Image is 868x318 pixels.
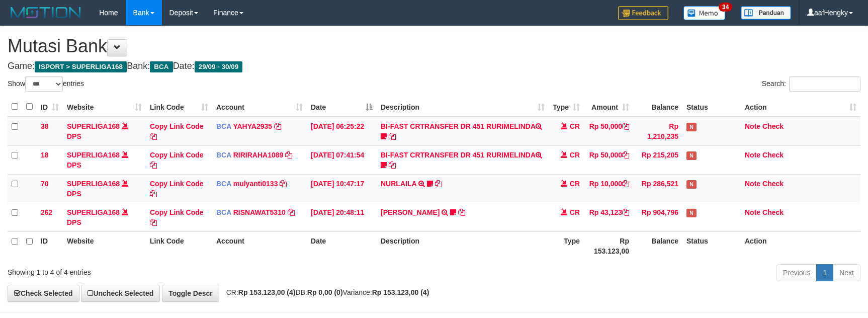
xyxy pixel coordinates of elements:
[162,285,219,302] a: Toggle Descr
[584,97,633,117] th: Amount: activate to sort column ascending
[67,151,120,159] a: SUPERLIGA168
[381,180,416,188] a: NURLAILA
[741,97,860,117] th: Action: activate to sort column ascending
[762,122,784,130] a: Check
[8,61,860,71] h4: Game: Bank: Date:
[146,231,212,260] th: Link Code
[584,203,633,231] td: Rp 43,123
[307,117,377,146] td: [DATE] 06:25:22
[195,61,243,72] span: 29/09 - 30/09
[762,208,784,216] a: Check
[150,61,172,72] span: BCA
[435,180,442,188] a: Copy NURLAILA to clipboard
[584,145,633,174] td: Rp 50,000
[216,180,231,188] span: BCA
[686,123,697,131] span: Has Note
[25,76,63,92] select: Showentries
[8,285,79,302] a: Check Selected
[8,36,860,56] h1: Mutasi Bank
[233,208,286,216] a: RISNAWAT5310
[686,180,697,189] span: Has Note
[307,174,377,203] td: [DATE] 10:47:17
[584,231,633,260] th: Rp 153.123,00
[633,174,682,203] td: Rp 286,521
[67,122,120,130] a: SUPERLIGA168
[63,203,146,231] td: DPS
[41,208,52,216] span: 262
[622,208,629,216] a: Copy Rp 43,123 to clipboard
[150,122,204,140] a: Copy Link Code
[280,180,287,188] a: Copy mulyanti0133 to clipboard
[458,208,465,216] a: Copy YOSI EFENDI to clipboard
[307,288,343,296] strong: Rp 0,00 (0)
[377,97,549,117] th: Description: activate to sort column ascending
[238,288,296,296] strong: Rp 153.123,00 (4)
[584,174,633,203] td: Rp 10,000
[150,151,204,169] a: Copy Link Code
[618,6,668,20] img: Feedback.jpg
[221,288,429,296] span: CR: DB: Variance:
[212,231,307,260] th: Account
[216,151,231,159] span: BCA
[762,151,784,159] a: Check
[35,61,127,72] span: ISPORT > SUPERLIGA168
[622,151,629,159] a: Copy Rp 50,000 to clipboard
[389,161,396,169] a: Copy BI-FAST CRTRANSFER DR 451 RURIMELINDA to clipboard
[745,151,760,159] a: Note
[307,97,377,117] th: Date: activate to sort column descending
[622,122,629,130] a: Copy Rp 50,000 to clipboard
[285,151,292,159] a: Copy RIRIRAHA1089 to clipboard
[63,117,146,146] td: DPS
[67,180,120,188] a: SUPERLIGA168
[745,122,760,130] a: Note
[633,203,682,231] td: Rp 904,796
[8,263,354,277] div: Showing 1 to 4 of 4 entries
[377,231,549,260] th: Description
[63,97,146,117] th: Website: activate to sort column ascending
[8,5,84,20] img: MOTION_logo.png
[212,97,307,117] th: Account: activate to sort column ascending
[274,122,281,130] a: Copy YAHYA2935 to clipboard
[63,231,146,260] th: Website
[233,180,278,188] a: mulyanti0133
[8,76,84,92] label: Show entries
[686,209,697,217] span: Has Note
[745,180,760,188] a: Note
[146,97,212,117] th: Link Code: activate to sort column ascending
[216,122,231,130] span: BCA
[833,264,860,281] a: Next
[41,122,49,130] span: 38
[307,145,377,174] td: [DATE] 07:41:54
[216,208,231,216] span: BCA
[381,208,440,216] a: [PERSON_NAME]
[37,231,63,260] th: ID
[570,180,580,188] span: CR
[150,180,204,198] a: Copy Link Code
[633,145,682,174] td: Rp 215,205
[686,151,697,160] span: Has Note
[682,231,741,260] th: Status
[762,180,784,188] a: Check
[288,208,295,216] a: Copy RISNAWAT5310 to clipboard
[584,117,633,146] td: Rp 50,000
[377,117,549,146] td: BI-FAST CRTRANSFER DR 451 RURIMELINDA
[41,151,49,159] span: 18
[633,117,682,146] td: Rp 1,210,235
[741,231,860,260] th: Action
[570,151,580,159] span: CR
[622,180,629,188] a: Copy Rp 10,000 to clipboard
[762,76,860,92] label: Search:
[741,6,791,20] img: panduan.png
[633,231,682,260] th: Balance
[233,151,284,159] a: RIRIRAHA1089
[307,203,377,231] td: [DATE] 20:48:11
[63,145,146,174] td: DPS
[682,97,741,117] th: Status
[63,174,146,203] td: DPS
[372,288,429,296] strong: Rp 153.123,00 (4)
[683,6,726,20] img: Button%20Memo.svg
[233,122,272,130] a: YAHYA2935
[745,208,760,216] a: Note
[816,264,833,281] a: 1
[67,208,120,216] a: SUPERLIGA168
